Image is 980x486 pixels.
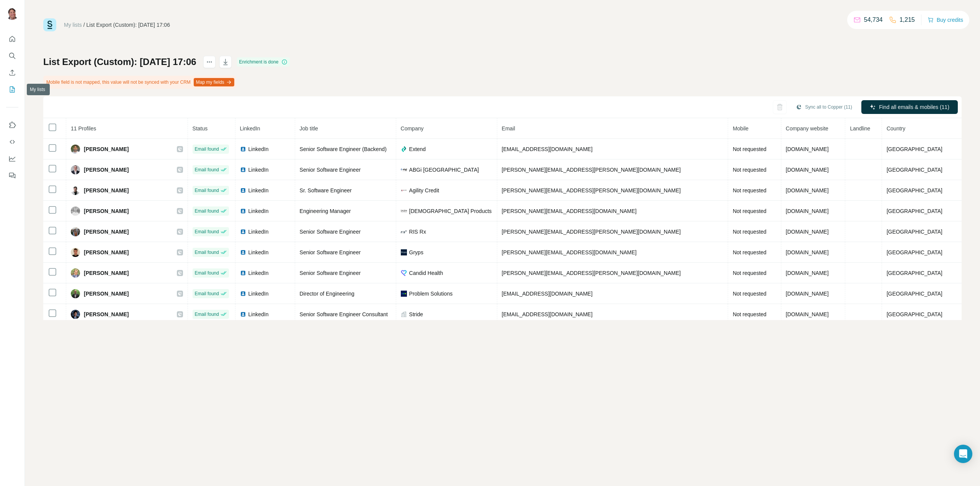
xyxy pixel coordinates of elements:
[786,270,829,276] span: [DOMAIN_NAME]
[195,290,219,297] span: Email found
[300,208,351,214] span: Engineering Manager
[195,208,219,215] span: Email found
[195,311,219,318] span: Email found
[240,311,246,317] img: LinkedIn logo
[954,445,972,463] div: Open Intercom Messenger
[84,290,129,297] span: [PERSON_NAME]
[240,146,246,152] img: LinkedIn logo
[248,249,269,256] span: LinkedIn
[791,101,857,113] button: Sync all to Copper (11)
[84,145,129,153] span: [PERSON_NAME]
[193,125,208,132] span: Status
[401,291,407,297] img: company-logo
[43,76,236,89] div: Mobile field is not mapped, this value will not be synced with your CRM
[401,270,407,276] img: company-logo
[248,187,269,194] span: LinkedIn
[84,249,129,256] span: [PERSON_NAME]
[502,249,637,255] span: [PERSON_NAME][EMAIL_ADDRESS][DOMAIN_NAME]
[401,249,407,255] img: company-logo
[887,229,942,235] span: [GEOGRAPHIC_DATA]
[87,21,170,29] div: List Export (Custom): [DATE] 17:06
[194,78,234,86] button: Map my fields
[71,227,80,236] img: Avatar
[300,167,361,173] span: Senior Software Engineer
[502,208,637,214] span: [PERSON_NAME][EMAIL_ADDRESS][DOMAIN_NAME]
[502,146,593,152] span: [EMAIL_ADDRESS][DOMAIN_NAME]
[248,207,269,215] span: LinkedIn
[733,291,766,297] span: Not requested
[409,187,439,194] span: Agility Credit
[733,311,766,317] span: Not requested
[71,268,80,278] img: Avatar
[300,125,318,132] span: Job title
[203,56,216,68] button: actions
[409,207,492,215] span: [DEMOGRAPHIC_DATA] Products
[861,100,958,114] button: Find all emails & mobiles (11)
[887,311,942,317] span: [GEOGRAPHIC_DATA]
[43,18,56,31] img: Surfe Logo
[409,228,426,236] span: RIS Rx
[6,169,18,182] button: Feedback
[240,167,246,173] img: LinkedIn logo
[786,311,829,317] span: [DOMAIN_NAME]
[84,187,129,194] span: [PERSON_NAME]
[195,270,219,276] span: Email found
[6,32,18,46] button: Quick start
[300,311,388,317] span: Senior Software Engineer Consultant
[248,269,269,277] span: LinkedIn
[195,166,219,173] span: Email found
[240,270,246,276] img: LinkedIn logo
[300,187,352,193] span: Sr. Software Engineer
[864,15,883,24] p: 54,734
[786,249,829,255] span: [DOMAIN_NAME]
[6,83,18,96] button: My lists
[409,310,423,318] span: Stride
[84,228,129,236] span: [PERSON_NAME]
[502,291,593,297] span: [EMAIL_ADDRESS][DOMAIN_NAME]
[928,15,963,25] button: Buy credits
[300,291,354,297] span: Director of Engineering
[248,310,269,318] span: LinkedIn
[887,270,942,276] span: [GEOGRAPHIC_DATA]
[84,166,129,174] span: [PERSON_NAME]
[887,249,942,255] span: [GEOGRAPHIC_DATA]
[71,206,80,216] img: Avatar
[786,125,828,132] span: Company website
[6,118,18,132] button: Use Surfe on LinkedIn
[300,270,361,276] span: Senior Software Engineer
[248,166,269,174] span: LinkedIn
[879,103,949,111] span: Find all emails & mobiles (11)
[240,229,246,235] img: LinkedIn logo
[409,269,443,277] span: Candid Health
[195,249,219,256] span: Email found
[409,290,453,297] span: Problem Solutions
[84,207,129,215] span: [PERSON_NAME]
[502,125,515,132] span: Email
[900,15,915,24] p: 1,215
[502,167,681,173] span: [PERSON_NAME][EMAIL_ADDRESS][PERSON_NAME][DOMAIN_NAME]
[6,152,18,166] button: Dashboard
[733,249,766,255] span: Not requested
[248,290,269,297] span: LinkedIn
[300,249,361,255] span: Senior Software Engineer
[248,228,269,236] span: LinkedIn
[64,22,82,28] a: My lists
[240,249,246,255] img: LinkedIn logo
[300,146,387,152] span: Senior Software Engineer (Backend)
[248,145,269,153] span: LinkedIn
[502,270,681,276] span: [PERSON_NAME][EMAIL_ADDRESS][PERSON_NAME][DOMAIN_NAME]
[733,187,766,193] span: Not requested
[195,187,219,194] span: Email found
[71,125,96,132] span: 11 Profiles
[733,229,766,235] span: Not requested
[6,135,18,149] button: Use Surfe API
[786,167,829,173] span: [DOMAIN_NAME]
[733,167,766,173] span: Not requested
[401,229,407,235] img: company-logo
[240,291,246,297] img: LinkedIn logo
[887,291,942,297] span: [GEOGRAPHIC_DATA]
[401,146,407,152] img: company-logo
[409,166,479,174] span: ABGi [GEOGRAPHIC_DATA]
[733,208,766,214] span: Not requested
[84,269,129,277] span: [PERSON_NAME]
